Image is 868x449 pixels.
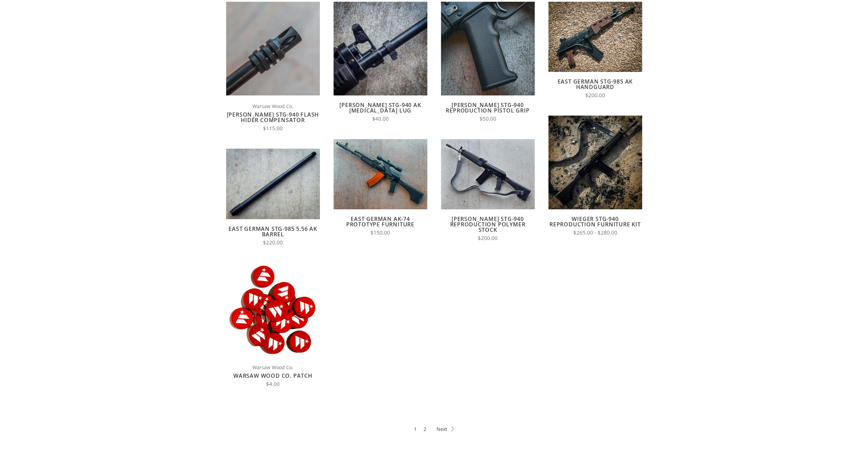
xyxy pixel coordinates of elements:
span: $4.00 [266,380,280,388]
a: Next [437,425,454,433]
a: East German AK-74 Prototype Furniture [346,215,414,228]
img: Wieger STG-940 Reproduction Furniture Kit [548,116,642,209]
span: $200.00 [478,235,498,242]
a: [PERSON_NAME] STG-940 Reproduction Polymer Stock [450,215,526,234]
span: $200.00 [585,92,605,99]
span: $40.00 [372,115,389,122]
img: Wieger STG-940 Reproduction Polymer Stock [441,139,535,209]
span: $150.00 [370,229,390,236]
img: Wieger STG-940 AK Bayonet Lug [334,2,427,95]
span: Warsaw Wood Co. [226,363,320,371]
span: $220.00 [263,239,283,246]
a: 2 [424,425,426,433]
span: $50.00 [480,115,496,122]
img: Wieger STG-940 Flash Hider Compensator [226,2,320,95]
span: $115.00 [263,125,283,132]
span: $265.00 - $280.00 [573,229,617,236]
img: Wieger STG-940 Reproduction Pistol Grip [441,2,535,95]
img: East German AK-74 Prototype Furniture [334,139,427,209]
a: [PERSON_NAME] STG-940 Flash Hider Compensator [227,111,319,124]
img: East German STG-985 5.56 AK Barrel [226,149,320,219]
img: East German STG-985 AK Handguard [548,2,642,72]
span: Warsaw Wood Co. [226,102,320,110]
a: [PERSON_NAME] STG-940 AK [MEDICAL_DATA] Lug [339,101,421,114]
a: East German STG-985 AK Handguard [558,78,633,91]
a: Warsaw Wood Co. Patch [233,372,312,379]
a: Wieger STG-940 Reproduction Furniture Kit [549,215,641,228]
a: 1 [414,425,417,433]
img: Warsaw Wood Co. Patch [226,263,320,357]
a: [PERSON_NAME] STG-940 Reproduction Pistol Grip [446,101,529,114]
a: East German STG-985 5.56 AK Barrel [229,225,317,238]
